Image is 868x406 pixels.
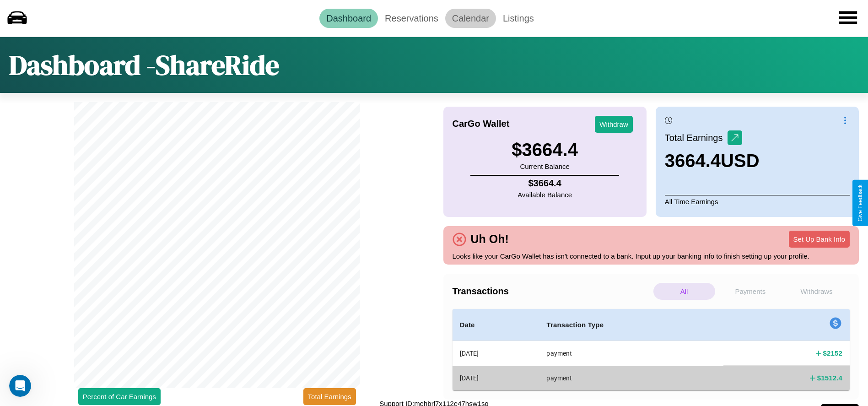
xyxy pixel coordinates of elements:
h4: $ 1512.4 [817,373,842,383]
h4: Uh Oh! [466,233,513,246]
h4: Transaction Type [546,319,716,330]
iframe: Intercom live chat [9,375,31,397]
h4: $ 3664.4 [518,178,572,189]
p: Looks like your CarGo Wallet has isn't connected to a bank. Input up your banking info to finish ... [453,250,850,262]
button: Set Up Bank Info [789,231,850,248]
button: Percent of Car Earnings [78,388,161,405]
h1: Dashboard - ShareRide [9,46,279,84]
h4: Transactions [453,286,651,297]
p: Available Balance [518,189,572,201]
p: All Time Earnings [665,195,850,208]
p: Total Earnings [665,130,728,146]
table: simple table [453,309,850,390]
th: payment [539,366,723,390]
button: Total Earnings [303,388,356,405]
h4: Date [460,319,532,330]
p: Payments [720,283,782,300]
h3: 3664.4 USD [665,151,760,171]
th: payment [539,341,723,366]
h3: $ 3664.4 [512,140,578,160]
p: Withdraws [786,283,847,300]
h4: CarGo Wallet [453,119,510,129]
div: Give Feedback [857,184,863,222]
th: [DATE] [453,341,539,366]
button: Withdraw [595,116,633,133]
h4: $ 2152 [823,348,842,358]
a: Dashboard [319,9,378,28]
a: Calendar [445,9,496,28]
p: Current Balance [512,160,578,173]
a: Listings [496,9,541,28]
a: Reservations [378,9,445,28]
p: All [653,283,715,300]
th: [DATE] [453,366,539,390]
